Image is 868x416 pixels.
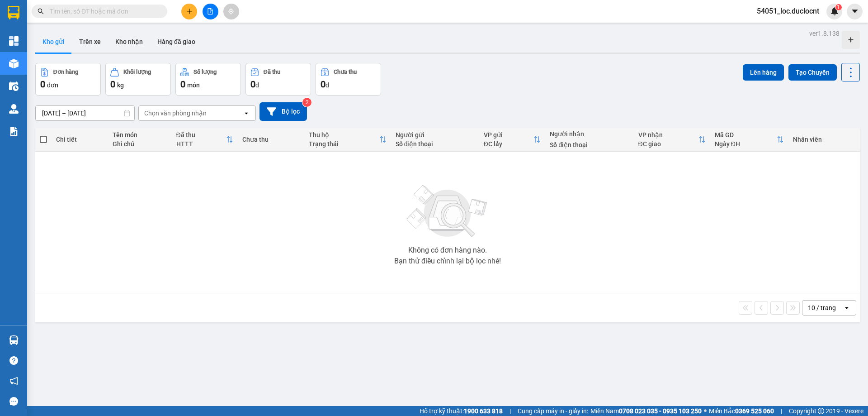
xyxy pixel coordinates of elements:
[709,406,774,416] span: Miền Bắc
[710,128,788,152] th: Toggle SortBy
[50,6,156,16] input: Tìm tên, số ĐT hoặc mã đơn
[9,104,19,114] img: warehouse-icon
[396,140,475,148] div: Số điện thoại
[325,81,329,89] span: đ
[309,140,379,148] div: Trạng thái
[181,4,197,19] button: plus
[750,5,826,17] span: 54051_loc.duclocnt
[117,81,124,89] span: kg
[842,31,860,49] div: Tạo kho hàng mới
[53,69,78,75] div: Đơn hàng
[4,22,73,39] strong: Gửi:
[715,140,777,148] div: Ngày ĐH
[176,140,226,148] div: HTTT
[110,79,115,90] span: 0
[484,131,534,139] div: VP gửi
[4,40,59,49] span: Thực Phẩm Sạch
[518,406,588,416] span: Cung cấp máy in - giấy in:
[715,131,777,139] div: Mã GD
[4,22,73,39] span: VP CT3 [GEOGRAPHIC_DATA]
[144,109,207,118] div: Chọn văn phòng nhận
[105,63,171,96] button: Khối lượng0kg
[113,131,167,139] div: Tên món
[394,258,501,265] div: Bạn thử điều chỉnh lại bộ lọc nhé!
[75,22,129,39] span: VP [PERSON_NAME]
[735,407,774,415] strong: 0369 525 060
[36,106,134,120] input: Select a date range.
[75,22,129,39] strong: Nhận:
[464,407,503,415] strong: 1900 633 818
[180,79,185,90] span: 0
[176,131,226,139] div: Đã thu
[9,81,19,91] img: warehouse-icon
[187,81,200,89] span: món
[809,29,840,38] div: ver 1.8.138
[484,140,534,148] div: ĐC lấy
[837,4,840,10] span: 1
[35,63,101,96] button: Đơn hàng0đơn
[250,79,255,90] span: 0
[847,4,863,19] button: caret-down
[743,64,784,81] button: Lên hàng
[4,63,51,72] p: Tên hàng
[619,407,702,415] strong: 0708 023 035 - 0935 103 250
[9,59,19,68] img: warehouse-icon
[52,63,91,72] p: Số lượng
[638,131,698,139] div: VP nhận
[207,8,213,14] span: file-add
[638,140,698,148] div: ĐC giao
[193,69,217,75] div: Số lượng
[38,8,44,14] span: search
[321,79,325,90] span: 0
[704,409,707,413] span: ⚪️
[835,4,842,10] sup: 1
[8,6,19,19] img: logo-vxr
[781,406,782,416] span: |
[9,356,18,365] span: question-circle
[550,141,629,148] div: Số điện thoại
[408,247,487,254] div: Không có đơn hàng nào.
[243,110,250,117] svg: open
[47,81,58,89] span: đơn
[35,31,72,53] button: Kho gửi
[223,4,239,19] button: aim
[186,8,193,14] span: plus
[316,63,381,96] button: Chưa thu0đ
[302,98,311,107] sup: 2
[203,4,218,19] button: file-add
[9,127,19,136] img: solution-icon
[259,102,307,121] button: Bộ lọc
[793,136,855,143] div: Nhân viên
[56,136,103,143] div: Chi tiết
[123,69,151,75] div: Khối lượng
[72,31,108,53] button: Trên xe
[9,397,18,406] span: message
[843,304,850,311] svg: open
[309,131,379,139] div: Thu hộ
[402,180,493,243] img: svg+xml;base64,PHN2ZyBjbGFzcz0ibGlzdC1wbHVnX19zdmciIHhtbG5zPSJodHRwOi8vd3d3LnczLm9yZy8yMDAwL3N2Zy...
[590,406,702,416] span: Miền Nam
[30,5,105,18] strong: Nhà xe Đức lộc
[228,8,234,14] span: aim
[245,63,311,96] button: Đã thu0đ
[420,406,503,416] span: Hỗ trợ kỹ thuật:
[9,36,19,46] img: dashboard-icon
[150,31,203,53] button: Hàng đã giao
[9,377,18,385] span: notification
[509,406,511,416] span: |
[304,128,391,152] th: Toggle SortBy
[92,63,132,72] p: Cước hàng
[830,7,839,15] img: icon-new-feature
[40,79,45,90] span: 0
[242,136,300,143] div: Chưa thu
[396,131,475,139] div: Người gửi
[108,31,150,53] button: Kho nhận
[334,69,357,75] div: Chưa thu
[788,64,837,81] button: Tạo Chuyến
[9,335,19,345] img: warehouse-icon
[4,50,44,59] span: 0973586436
[75,50,115,59] span: 0909798619
[255,81,259,89] span: đ
[172,128,238,152] th: Toggle SortBy
[113,140,167,148] div: Ghi chú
